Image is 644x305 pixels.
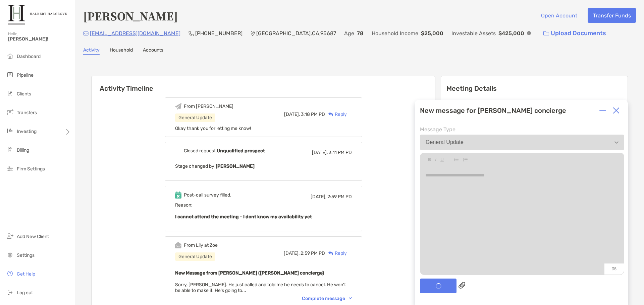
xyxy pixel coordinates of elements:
span: Okay thank you for letting me know! [175,126,251,131]
img: paperclip attachments [459,282,465,289]
img: Editor control icon [463,158,468,162]
div: Reply [325,250,347,257]
p: [EMAIL_ADDRESS][DOMAIN_NAME] [90,29,180,37]
img: settings icon [6,251,14,259]
span: Reason: [175,202,352,221]
img: Open dropdown arrow [614,141,619,144]
img: button icon [543,31,549,36]
img: pipeline icon [6,71,14,79]
img: get-help icon [6,270,14,278]
span: Settings [17,252,35,258]
div: General Update [175,252,215,261]
span: [PERSON_NAME]! [8,36,71,42]
div: General Update [426,139,464,145]
span: Add New Client [17,234,49,239]
img: Editor control icon [435,158,436,161]
p: [PHONE_NUMBER] [195,29,243,37]
p: [GEOGRAPHIC_DATA] , CA , 95687 [256,29,336,37]
img: Editor control icon [428,158,431,161]
img: Editor control icon [454,158,459,161]
button: Open Account [536,8,582,23]
span: 3:18 PM PD [301,111,325,117]
span: Message Type [420,126,624,133]
span: Firm Settings [17,166,45,172]
img: Location Icon [251,31,255,36]
span: Billing [17,147,29,153]
div: New message for [PERSON_NAME] concierge [420,106,566,115]
span: Dashboard [17,54,41,59]
a: Accounts [143,47,163,55]
img: Zoe Logo [8,3,67,27]
span: Clients [17,91,31,97]
img: Reply icon [328,251,333,255]
a: Upload Documents [539,26,610,41]
img: Event icon [175,148,181,154]
img: Phone Icon [189,31,194,36]
p: 78 [357,29,364,37]
img: Event icon [175,103,181,109]
img: billing icon [6,146,14,154]
span: Investing [17,129,37,134]
span: 2:59 PM PD [327,194,352,200]
button: General Update [420,135,624,150]
span: Transfers [17,110,37,116]
h4: [PERSON_NAME] [83,8,178,23]
div: Reply [325,111,347,118]
h6: Activity Timeline [92,76,435,92]
span: 2:59 PM PD [301,250,325,256]
div: From [PERSON_NAME] [184,103,233,109]
img: Info Icon [527,31,531,35]
img: Close [613,107,620,114]
span: [DATE], [312,150,328,155]
div: General Update [175,113,215,122]
img: transfers icon [6,108,14,116]
img: investing icon [6,127,14,135]
div: From Lily at Zoe [184,242,218,248]
b: I cannot attend the meeting - I dont know my availability yet [175,214,312,220]
p: Age [344,29,354,37]
span: Log out [17,290,33,296]
img: Reply icon [328,112,333,117]
p: Meeting Details [446,84,622,93]
a: Activity [83,47,100,55]
img: dashboard icon [6,52,14,60]
img: clients icon [6,89,14,97]
img: Chevron icon [349,297,352,299]
div: Post-call survey filled. [184,192,231,198]
button: Transfer Funds [588,8,636,23]
span: Sorry, [PERSON_NAME]. He just called and told me he needs to cancel. He won't be able to make it.... [175,282,346,293]
img: Event icon [175,242,181,248]
img: Email Icon [83,31,89,35]
p: Stage changed by: [175,162,352,170]
img: Event icon [175,192,181,199]
span: [DATE], [311,194,326,200]
span: 3:11 PM PD [329,150,352,155]
span: Get Help [17,271,35,277]
p: Household Income [372,29,418,37]
div: Closed request, [184,148,265,154]
b: [PERSON_NAME] [216,163,255,169]
b: New Message from [PERSON_NAME] ([PERSON_NAME] concierge) [175,270,324,276]
span: [DATE], [284,111,300,117]
img: firm-settings icon [6,164,14,172]
p: 35 [604,263,624,275]
img: Expand or collapse [599,107,606,114]
b: Unqualified prospect [217,148,265,154]
p: $25,000 [421,29,443,37]
img: add_new_client icon [6,232,14,240]
p: $425,000 [498,29,524,37]
p: Investable Assets [451,29,496,37]
img: Editor control icon [440,158,444,162]
img: logout icon [6,288,14,296]
a: Household [110,47,133,55]
div: Complete message [302,296,352,301]
span: Pipeline [17,72,34,78]
span: [DATE], [284,250,300,256]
